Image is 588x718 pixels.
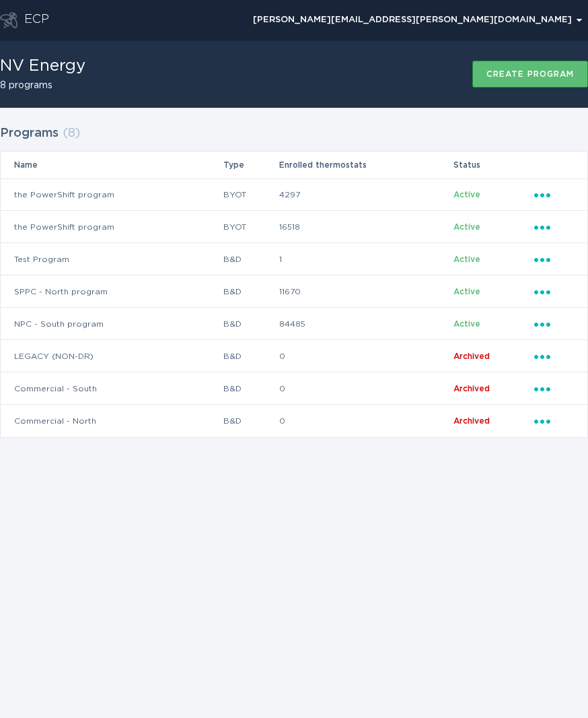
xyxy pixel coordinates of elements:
[63,127,80,139] span: ( 8 )
[223,405,279,437] td: B&D
[279,275,453,308] td: 11670
[1,308,223,340] td: NPC - South program
[1,211,587,243] tr: 3428cbea457e408cb7b12efa83831df3
[279,405,453,437] td: 0
[1,243,223,275] td: Test Program
[223,243,279,275] td: B&D
[1,372,223,405] td: Commercial - South
[534,187,574,202] div: Popover menu
[1,152,587,178] tr: Table Headers
[247,10,588,30] div: Popover menu
[1,178,223,211] td: the PowerShift program
[279,243,453,275] td: 1
[223,211,279,243] td: BYOT
[223,308,279,340] td: B&D
[534,349,574,364] div: Popover menu
[279,340,453,372] td: 0
[1,152,223,178] th: Name
[247,10,588,30] button: Open user account details
[279,372,453,405] td: 0
[223,275,279,308] td: B&D
[453,223,480,231] span: Active
[223,340,279,372] td: B&D
[453,417,490,425] span: Archived
[223,152,279,178] th: Type
[534,414,574,428] div: Popover menu
[453,288,480,296] span: Active
[453,385,490,393] span: Archived
[1,275,587,308] tr: a03e689f29a4448196f87c51a80861dc
[279,152,453,178] th: Enrolled thermostats
[279,178,453,211] td: 4297
[223,372,279,405] td: B&D
[24,12,49,28] div: ECP
[534,381,574,396] div: Popover menu
[1,340,223,372] td: LEGACY (NON-DR)
[1,308,587,340] tr: 3caaf8c9363d40c086ae71ab552dadaa
[1,275,223,308] td: SPPC - North program
[1,211,223,243] td: the PowerShift program
[534,220,574,234] div: Popover menu
[486,70,574,78] div: Create program
[453,191,480,199] span: Active
[1,372,587,405] tr: d4842dc55873476caf04843bf39dc303
[279,211,453,243] td: 16518
[534,252,574,267] div: Popover menu
[1,405,587,437] tr: 5753eebfd0614e638d7531d13116ea0c
[472,61,588,88] button: Create program
[223,178,279,211] td: BYOT
[1,243,587,275] tr: 1d15b189bb4841f7a0043e8dad5f5fb7
[1,178,587,211] tr: 1fc7cf08bae64b7da2f142a386c1aedb
[534,284,574,299] div: Popover menu
[534,317,574,331] div: Popover menu
[253,16,582,24] div: [PERSON_NAME][EMAIL_ADDRESS][PERSON_NAME][DOMAIN_NAME]
[453,152,534,178] th: Status
[279,308,453,340] td: 84485
[1,340,587,372] tr: 6ad4089a9ee14ed3b18f57c3ec8b7a15
[1,405,223,437] td: Commercial - North
[453,352,490,360] span: Archived
[453,320,480,328] span: Active
[453,255,480,263] span: Active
